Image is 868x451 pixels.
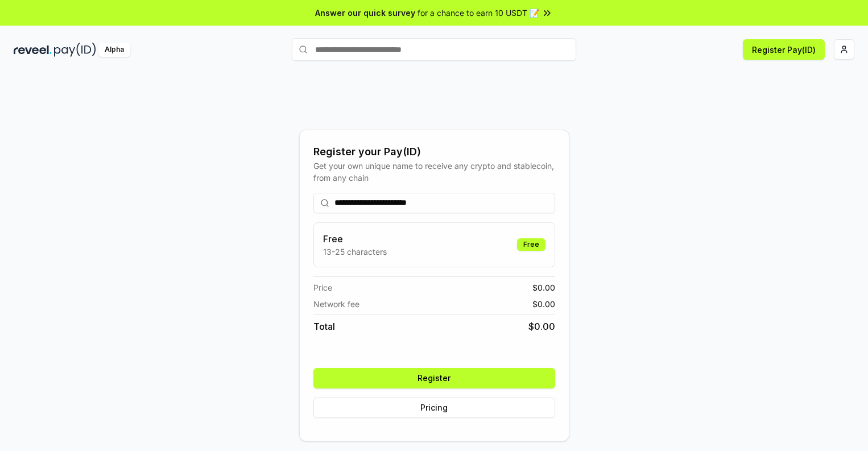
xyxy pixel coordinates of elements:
[313,398,555,418] button: Pricing
[323,246,387,258] p: 13-25 characters
[528,320,555,333] span: $ 0.00
[313,160,555,184] div: Get your own unique name to receive any crypto and stablecoin, from any chain
[517,238,545,251] div: Free
[313,144,555,160] div: Register your Pay(ID)
[313,368,555,388] button: Register
[418,7,539,19] span: for a chance to earn 10 USDT 📝
[98,43,130,57] div: Alpha
[54,43,96,57] img: pay_id
[743,39,825,60] button: Register Pay(ID)
[313,320,335,333] span: Total
[323,232,387,246] h3: Free
[532,282,555,293] span: $ 0.00
[313,298,359,310] span: Network fee
[14,43,52,57] img: reveel_dark
[532,298,555,310] span: $ 0.00
[315,7,415,19] span: Answer our quick survey
[313,282,332,293] span: Price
